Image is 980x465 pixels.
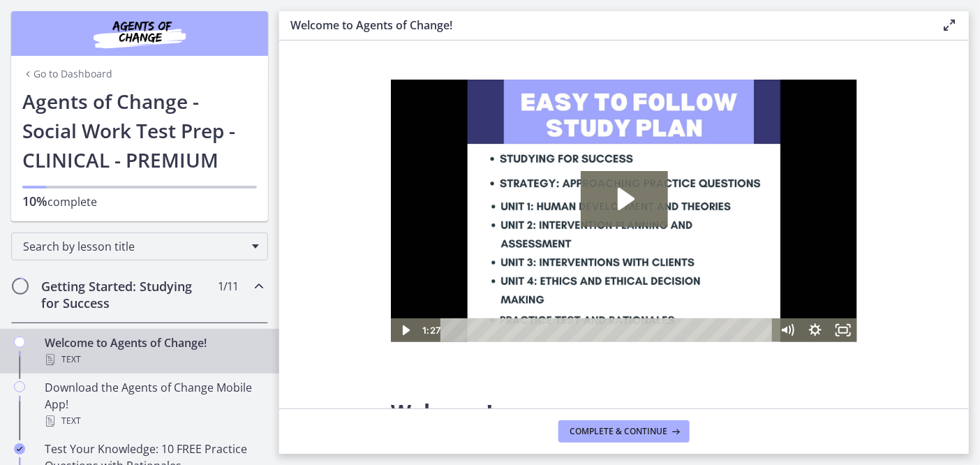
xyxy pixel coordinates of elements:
span: Welcome! [391,397,493,426]
span: 10% [22,193,47,209]
button: Show settings menu [410,239,438,263]
span: Complete & continue [570,426,667,437]
h2: Getting Started: Studying for Success [41,278,211,311]
div: Search by lesson title [11,232,268,260]
p: complete [22,193,257,210]
button: Play Video: c1o6hcmjueu5qasqsu00.mp4 [190,91,277,147]
div: Welcome to Agents of Change! [45,334,262,368]
a: Go to Dashboard [22,67,112,81]
button: Complete & continue [558,420,690,443]
div: Text [45,351,262,368]
div: Playbar [60,239,376,263]
h1: Agents of Change - Social Work Test Prep - CLINICAL - PREMIUM [22,87,257,175]
h3: Welcome to Agents of Change! [290,17,919,34]
div: Text [45,413,262,429]
span: 1 / 11 [218,278,238,295]
span: Search by lesson title [23,239,245,254]
i: Completed [14,443,25,455]
img: Agents of Change Social Work Test Prep [56,17,223,50]
button: Mute [383,239,410,263]
div: Download the Agents of Change Mobile App! [45,379,262,429]
button: Fullscreen [438,239,466,263]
